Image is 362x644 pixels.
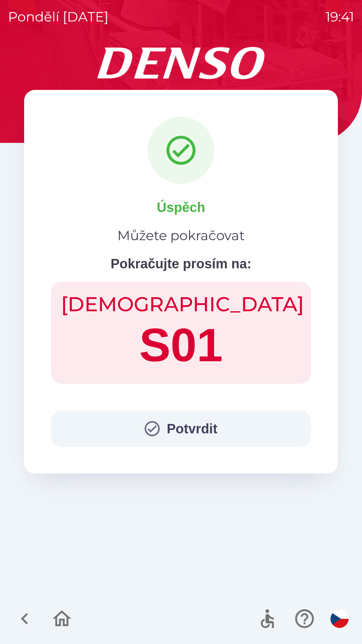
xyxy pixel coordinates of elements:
[51,411,311,447] button: Potvrdit
[61,317,301,374] h1: S01
[24,47,338,79] img: Logo
[330,610,349,628] img: cs flag
[325,7,354,27] p: 19:41
[117,225,245,246] p: Můžete pokračovat
[61,292,301,317] h2: [DEMOGRAPHIC_DATA]
[8,7,109,27] p: pondělí [DATE]
[111,254,251,274] p: Pokračujte prosím na:
[157,197,205,217] p: Úspěch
